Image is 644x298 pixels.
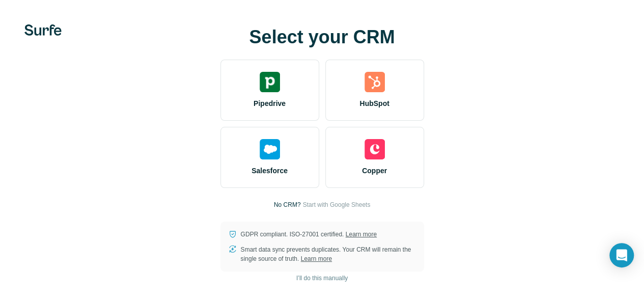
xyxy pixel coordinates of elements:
button: Start with Google Sheets [302,200,370,209]
a: Learn more [346,231,377,238]
p: No CRM? [274,200,301,209]
img: copper's logo [365,139,385,159]
button: I’ll do this manually [289,270,355,286]
img: Surfe's logo [24,24,62,36]
span: Salesforce [251,166,288,176]
img: hubspot's logo [365,72,385,92]
span: HubSpot [359,98,389,109]
span: Copper [362,166,387,176]
div: Open Intercom Messenger [609,243,634,267]
img: salesforce's logo [260,139,280,159]
img: pipedrive's logo [260,72,280,92]
p: GDPR compliant. ISO-27001 certified. [241,230,377,239]
span: Pipedrive [254,98,286,109]
span: I’ll do this manually [296,274,348,283]
h1: Select your CRM [220,27,424,47]
p: Smart data sync prevents duplicates. Your CRM will remain the single source of truth. [241,245,416,263]
a: Learn more [301,255,332,262]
